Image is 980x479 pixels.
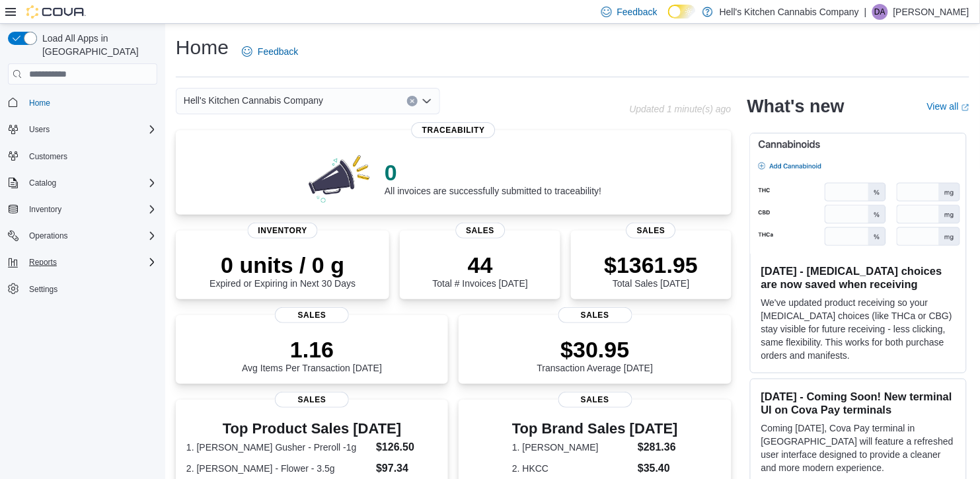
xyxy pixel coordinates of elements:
span: Traceability [412,122,496,138]
span: Sales [275,307,349,323]
button: Clear input [407,96,418,106]
input: Dark Mode [668,5,696,18]
button: Operations [24,228,73,244]
p: $30.95 [537,336,654,363]
button: Inventory [24,202,67,217]
span: Home [29,98,50,108]
div: All invoices are successfully submitted to traceability! [385,159,601,196]
button: Users [3,120,163,139]
p: $1361.95 [604,252,698,278]
div: Destiny Adams [872,4,888,20]
dd: $281.36 [638,439,678,455]
dt: 1. [PERSON_NAME] Gusher - Preroll -1g [186,441,371,454]
svg: External link [961,104,969,112]
span: Settings [24,281,157,297]
p: 0 units / 0 g [209,252,356,278]
span: Inventory [29,204,61,215]
h3: Top Product Sales [DATE] [186,421,437,437]
p: Coming [DATE], Cova Pay terminal in [GEOGRAPHIC_DATA] will feature a refreshed user interface des... [761,422,956,474]
dt: 2. HKCC [512,462,632,475]
span: Inventory [247,223,318,239]
span: Catalog [29,178,56,188]
span: Catalog [24,175,157,191]
span: Operations [24,228,157,244]
h3: Top Brand Sales [DATE] [512,421,678,437]
img: Cova [26,5,86,18]
span: Users [24,122,157,137]
a: Home [24,95,56,111]
span: Load All Apps in [GEOGRAPHIC_DATA] [37,32,157,58]
button: Reports [24,254,62,270]
div: Total # Invoices [DATE] [433,252,528,289]
p: 44 [433,252,528,278]
span: Settings [29,284,57,295]
span: Home [24,94,157,110]
dt: 2. [PERSON_NAME] - Flower - 3.5g [186,462,371,475]
span: Feedback [617,5,658,18]
button: Catalog [24,175,61,191]
span: DA [875,4,886,20]
span: Feedback [258,45,298,58]
span: Sales [455,223,505,239]
h2: What's new [747,96,845,117]
nav: Complex example [8,87,157,333]
p: [PERSON_NAME] [893,4,969,20]
span: Hell's Kitchen Cannabis Company [184,92,323,108]
h1: Home [176,34,229,61]
span: Sales [275,392,349,408]
span: Reports [29,257,57,268]
button: Operations [3,227,163,245]
span: Customers [24,148,157,165]
div: Expired or Expiring in Next 30 Days [209,252,356,289]
span: Operations [29,231,68,241]
h3: [DATE] - [MEDICAL_DATA] choices are now saved when receiving [761,264,956,291]
p: We've updated product receiving so your [MEDICAL_DATA] choices (like THCa or CBG) stay visible fo... [761,296,956,362]
img: 0 [305,151,374,204]
span: Sales [558,392,632,408]
button: Customers [3,147,163,166]
a: View allExternal link [927,101,969,112]
a: Customers [24,149,73,165]
button: Home [3,92,163,112]
dd: $126.50 [376,439,437,455]
a: Settings [24,281,63,297]
p: Updated 1 minute(s) ago [630,104,732,114]
span: Sales [558,307,632,323]
dd: $35.40 [638,461,678,476]
button: Catalog [3,174,163,192]
span: Inventory [24,202,157,217]
button: Open list of options [422,96,432,106]
button: Settings [3,279,163,299]
div: Avg Items Per Transaction [DATE] [242,336,382,373]
dt: 1. [PERSON_NAME] [512,441,632,454]
span: Reports [24,254,157,270]
h3: [DATE] - Coming Soon! New terminal UI on Cova Pay terminals [761,390,956,416]
span: Users [29,124,50,135]
button: Inventory [3,200,163,219]
p: 0 [385,159,601,186]
button: Reports [3,253,163,272]
dd: $97.34 [376,461,437,476]
p: | [864,4,867,20]
p: 1.16 [242,336,382,363]
a: Feedback [237,38,303,65]
span: Sales [626,223,676,239]
span: Customers [29,151,67,162]
p: Hell's Kitchen Cannabis Company [720,4,859,20]
div: Total Sales [DATE] [604,252,698,289]
button: Users [24,122,55,137]
div: Transaction Average [DATE] [537,336,654,373]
